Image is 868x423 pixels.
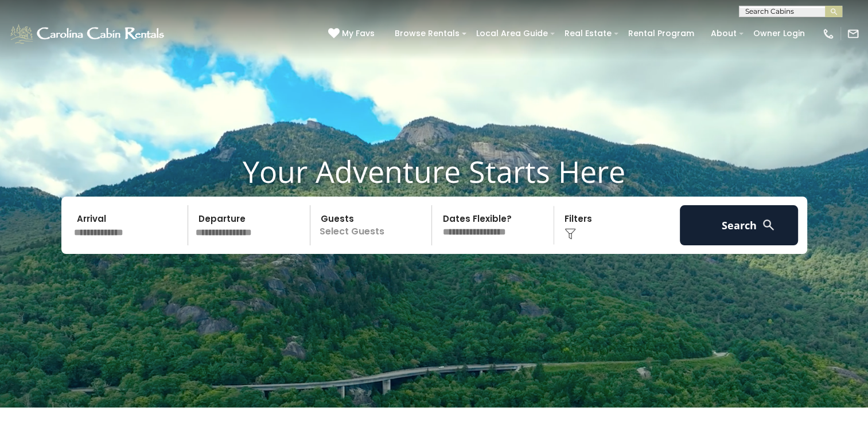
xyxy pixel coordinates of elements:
[9,22,168,45] img: White-1-1-2.png
[342,28,375,40] span: My Favs
[314,205,432,245] p: Select Guests
[565,228,576,240] img: filter--v1.png
[680,205,799,245] button: Search
[328,28,377,40] a: My Favs
[705,25,742,42] a: About
[9,154,859,189] h1: Your Adventure Starts Here
[470,25,554,42] a: Local Area Guide
[389,25,465,42] a: Browse Rentals
[748,25,811,42] a: Owner Login
[761,218,776,232] img: search-regular-white.png
[559,25,617,42] a: Real Estate
[622,25,700,42] a: Rental Program
[822,28,835,40] img: phone-regular-white.png
[847,28,859,40] img: mail-regular-white.png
